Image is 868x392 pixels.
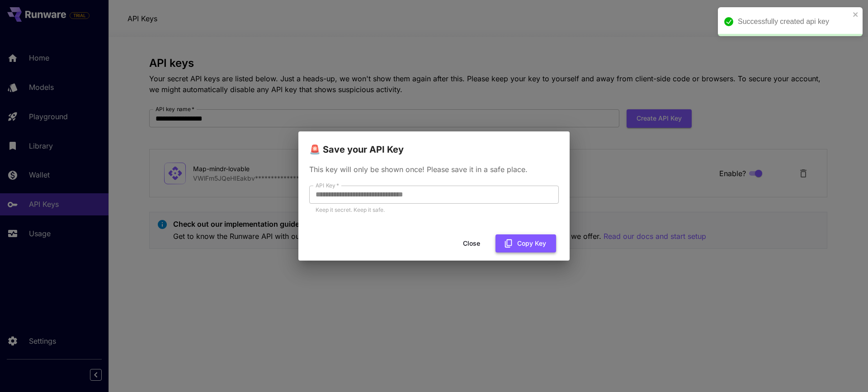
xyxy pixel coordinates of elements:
p: This key will only be shown once! Please save it in a safe place. [309,164,559,175]
p: Keep it secret. Keep it safe. [316,205,552,215]
button: Copy Key [495,234,556,253]
h2: 🚨 Save your API Key [298,131,570,157]
div: Successfully created api key [738,16,850,27]
button: close [853,11,859,18]
label: API Key [316,182,339,189]
button: Close [451,234,492,253]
